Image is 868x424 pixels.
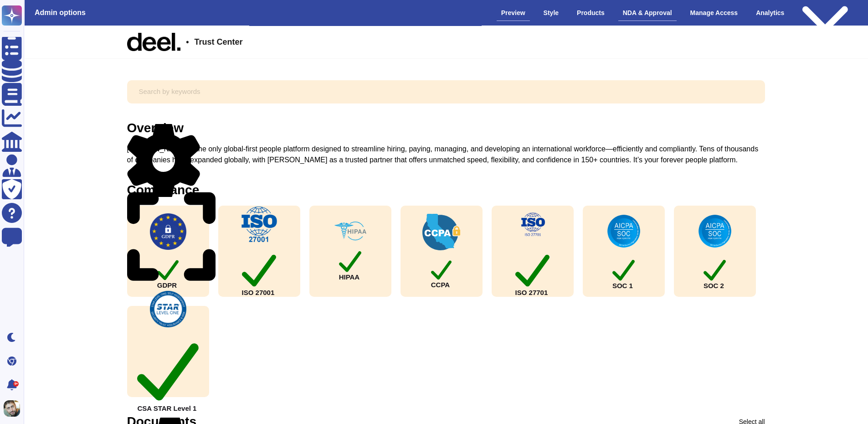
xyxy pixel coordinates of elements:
[4,400,20,417] img: user
[240,206,278,243] img: check
[704,257,726,289] div: SOC 2
[137,335,198,411] div: CSA STAR Level 1
[127,33,181,51] img: Company Banner
[697,213,733,249] img: check
[157,257,179,289] div: GDPR
[751,5,789,21] div: Analytics
[339,248,362,281] div: HIPAA
[431,258,452,288] div: CCPA
[515,250,550,296] div: ISO 27701
[2,398,26,419] button: user
[127,144,765,165] div: [PERSON_NAME] is the only global-first people platform designed to streamline hiring, paying, man...
[686,5,743,21] div: Manage Access
[35,8,86,17] h3: Admin options
[186,38,189,46] span: •
[618,5,677,21] div: NDA & Approval
[127,122,184,134] div: Overview
[150,291,186,327] img: check
[422,214,460,250] img: check
[334,222,366,241] img: check
[13,381,19,387] div: 9+
[195,38,243,46] span: Trust Center
[612,257,635,289] div: SOC 1
[497,5,530,21] div: Preview
[514,206,551,243] img: check
[572,5,609,21] div: Products
[127,184,200,196] div: Compliance
[242,250,277,296] div: ISO 27001
[134,84,759,100] input: Search by keywords
[539,5,563,21] div: Style
[606,213,642,249] img: check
